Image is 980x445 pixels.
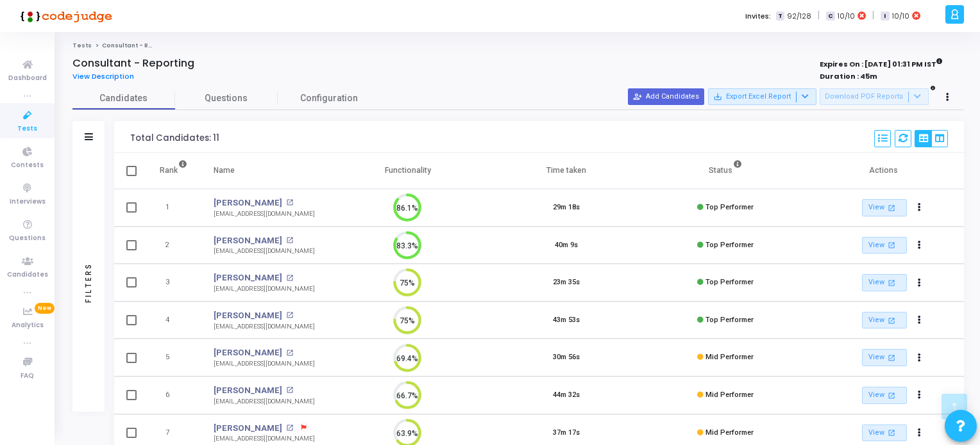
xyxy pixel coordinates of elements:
[286,350,293,357] mat-icon: open_in_new
[214,359,315,369] div: [EMAIL_ADDRESS][DOMAIN_NAME]
[553,315,580,326] div: 43m 53s
[214,197,282,209] a: [PERSON_NAME]
[9,233,46,244] span: Questions
[146,264,201,302] td: 3
[862,387,907,404] a: View
[886,352,897,363] mat-icon: open_in_new
[911,274,929,292] button: Actions
[705,428,754,437] span: Mid Performer
[745,11,771,22] label: Invites:
[820,56,943,70] strong: Expires On : [DATE] 01:31 PM IST
[146,376,201,414] td: 6
[708,88,816,105] button: Export Excel Report
[911,387,929,405] button: Actions
[146,227,201,264] td: 2
[705,353,754,361] span: Mid Performer
[872,9,874,22] span: |
[553,352,580,363] div: 30m 56s
[886,427,897,438] mat-icon: open_in_new
[214,284,315,294] div: [EMAIL_ADDRESS][DOMAIN_NAME]
[553,390,580,401] div: 44m 32s
[886,277,897,288] mat-icon: open_in_new
[911,311,929,329] button: Actions
[146,153,201,189] th: Rank
[286,275,293,282] mat-icon: open_in_new
[838,11,855,22] span: 10/10
[214,209,315,219] div: [EMAIL_ADDRESS][DOMAIN_NAME]
[881,12,889,21] span: I
[911,349,929,367] button: Actions
[286,237,293,244] mat-icon: open_in_new
[286,312,293,319] mat-icon: open_in_new
[214,234,282,247] a: [PERSON_NAME]
[646,153,805,189] th: Status
[286,425,293,432] mat-icon: open_in_new
[12,320,44,331] span: Analytics
[130,133,219,143] div: Total Candidates: 11
[214,397,315,407] div: [EMAIL_ADDRESS][DOMAIN_NAME]
[546,163,586,177] div: Time taken
[628,88,704,105] button: Add Candidates
[214,247,315,256] div: [EMAIL_ADDRESS][DOMAIN_NAME]
[175,92,278,105] span: Questions
[862,199,907,216] a: View
[915,130,948,147] div: View Options
[862,237,907,254] a: View
[21,371,34,382] span: FAQ
[818,9,820,22] span: |
[300,92,358,105] span: Configuration
[911,424,929,442] button: Actions
[328,153,487,189] th: Functionality
[553,202,580,213] div: 29m 18s
[862,274,907,291] a: View
[72,57,194,70] h4: Consultant - Reporting
[16,3,112,29] img: logo
[705,316,754,324] span: Top Performer
[555,240,578,251] div: 40m 9s
[286,199,293,206] mat-icon: open_in_new
[886,315,897,326] mat-icon: open_in_new
[705,278,754,286] span: Top Performer
[787,11,811,22] span: 92/128
[862,425,907,442] a: View
[805,153,964,189] th: Actions
[146,339,201,376] td: 5
[8,73,47,84] span: Dashboard
[826,12,834,21] span: C
[911,236,929,254] button: Actions
[886,202,897,213] mat-icon: open_in_new
[214,271,282,284] a: [PERSON_NAME]
[633,92,642,101] mat-icon: person_add_alt
[72,92,175,105] span: Candidates
[553,277,580,288] div: 23m 35s
[214,434,315,444] div: [EMAIL_ADDRESS][DOMAIN_NAME]
[862,349,907,366] a: View
[713,92,722,101] mat-icon: save_alt
[146,302,201,339] td: 4
[83,212,94,353] div: Filters
[72,71,134,81] span: View Description
[820,88,929,105] button: Download PDF Reports
[17,124,37,134] span: Tests
[911,199,929,217] button: Actions
[214,309,282,322] a: [PERSON_NAME]
[286,387,293,394] mat-icon: open_in_new
[214,163,235,177] div: Name
[146,189,201,227] td: 1
[72,42,92,49] a: Tests
[10,197,46,207] span: Interviews
[553,428,580,439] div: 37m 17s
[214,346,282,359] a: [PERSON_NAME]
[72,42,964,50] nav: breadcrumb
[214,422,282,435] a: [PERSON_NAME]
[11,160,44,171] span: Contests
[214,384,282,397] a: [PERSON_NAME]
[776,12,784,21] span: T
[892,11,909,22] span: 10/10
[886,390,897,401] mat-icon: open_in_new
[102,42,177,49] span: Consultant - Reporting
[705,391,754,399] span: Mid Performer
[820,71,877,81] strong: Duration : 45m
[72,72,144,81] a: View Description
